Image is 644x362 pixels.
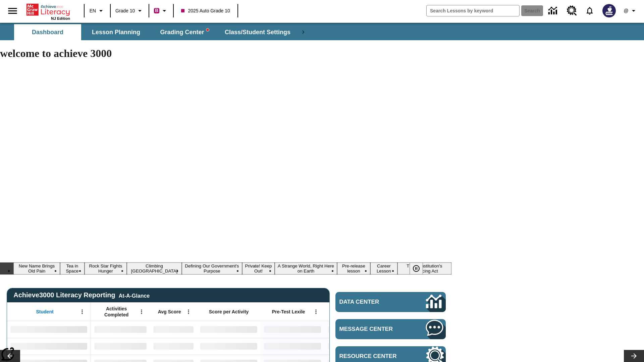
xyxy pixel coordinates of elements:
[85,262,127,275] button: Slide 3 Rock Star Fights Hunger
[181,7,230,14] span: 2025 Auto Grade 10
[91,321,150,338] div: No Data,
[182,262,242,275] button: Slide 5 Defining Our Government's Purpose
[427,5,519,16] input: search field
[219,24,296,40] button: Class/Student Settings
[563,2,581,20] a: Resource Center, Will open in new tab
[620,5,641,17] button: Profile/Settings
[324,321,388,338] div: No Data,
[60,262,85,275] button: Slide 2 Tea in Space
[155,6,158,15] span: B
[297,24,310,40] div: Next Tabs
[335,292,446,312] a: Data Center
[370,262,397,275] button: Slide 9 Career Lesson
[36,309,54,315] span: Student
[624,7,628,14] span: @
[151,5,171,17] button: Boost Class color is violet red. Change class color
[206,28,209,31] svg: writing assistant alert
[14,24,81,40] button: Dashboard
[339,299,403,305] span: Data Center
[32,28,63,36] span: Dashboard
[137,307,147,317] button: Open Menu
[209,309,249,315] span: Score per Activity
[335,319,446,339] a: Message Center
[26,2,70,20] div: Home
[151,24,218,40] button: Grading Center
[160,28,209,36] span: Grading Center
[115,7,135,14] span: Grade 10
[94,306,139,318] span: Activities Completed
[544,2,563,20] a: Data Center
[337,262,370,275] button: Slide 8 Pre-release lesson
[275,262,337,275] button: Slide 7 A Strange World, Right Here on Earth
[51,16,70,20] span: NJ Edition
[83,24,150,40] button: Lesson Planning
[272,309,305,315] span: Pre-Test Lexile
[183,307,194,317] button: Open Menu
[158,309,181,315] span: Avg Score
[13,291,150,299] span: Achieve3000 Literacy Reporting
[3,1,22,21] button: Open side menu
[339,326,406,333] span: Message Center
[13,262,60,275] button: Slide 1 New Name Brings Old Pain
[311,307,321,317] button: Open Menu
[410,262,430,275] div: Pause
[150,321,197,338] div: No Data,
[602,4,616,17] img: Avatar
[339,353,406,360] span: Resource Center
[113,5,147,17] button: Grade: Grade 10, Select a grade
[624,350,644,362] button: Lesson carousel, Next
[127,262,182,275] button: Slide 4 Climbing Mount Tai
[397,262,451,275] button: Slide 10 The Constitution's Balancing Act
[92,28,140,36] span: Lesson Planning
[91,338,150,355] div: No Data,
[26,3,70,16] a: Home
[90,7,96,14] span: EN
[598,2,620,19] button: Select a new avatar
[581,2,598,19] a: Notifications
[13,24,297,40] div: SubNavbar
[87,5,108,17] button: Language: EN, Select a language
[410,262,423,275] button: Pause
[119,292,150,299] div: At-A-Glance
[77,307,87,317] button: Open Menu
[150,338,197,355] div: No Data,
[225,28,290,36] span: Class/Student Settings
[324,338,388,355] div: No Data,
[242,262,275,275] button: Slide 6 Private! Keep Out!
